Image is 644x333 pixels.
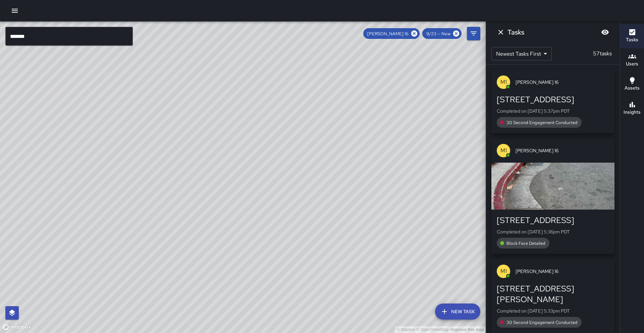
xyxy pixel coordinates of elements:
[491,70,614,133] button: M1[PERSON_NAME] 16[STREET_ADDRESS]Completed on [DATE] 5:37pm PDT30 Second Engagement Conducted
[502,320,582,325] span: 30 Second Engagement Conducted
[626,36,638,44] h6: Tasks
[516,147,609,154] span: [PERSON_NAME] 16
[625,85,640,92] h6: Assets
[516,268,609,275] span: [PERSON_NAME] 16
[620,72,644,97] button: Assets
[497,283,609,305] div: [STREET_ADDRESS][PERSON_NAME]
[497,228,609,235] p: Completed on [DATE] 5:36pm PDT
[491,138,614,254] button: M1[PERSON_NAME] 16[STREET_ADDRESS]Completed on [DATE] 5:36pm PDTBlock Face Detailed
[620,97,644,121] button: Insights
[494,25,507,39] button: Dismiss
[467,27,480,40] button: Filters
[435,303,480,320] button: New Task
[507,27,524,38] h6: Tasks
[363,31,413,37] span: [PERSON_NAME] 16
[626,60,638,68] h6: Users
[500,147,507,155] p: M1
[624,109,641,116] h6: Insights
[598,25,612,39] button: Blur
[620,48,644,72] button: Users
[500,267,507,275] p: M1
[516,79,609,86] span: [PERSON_NAME] 16
[363,28,420,39] div: [PERSON_NAME] 16
[590,50,614,58] p: 57 tasks
[497,94,609,105] div: [STREET_ADDRESS]
[502,120,582,125] span: 30 Second Engagement Conducted
[422,31,454,37] span: 9/23 — Now
[500,78,507,86] p: M1
[497,308,609,314] p: Completed on [DATE] 5:33pm PDT
[620,24,644,48] button: Tasks
[502,240,549,246] span: Block Face Detailed
[491,259,614,333] button: M1[PERSON_NAME] 16[STREET_ADDRESS][PERSON_NAME]Completed on [DATE] 5:33pm PDT30 Second Engagement...
[422,28,462,39] div: 9/23 — Now
[491,47,552,60] div: Newest Tasks First
[497,108,609,114] p: Completed on [DATE] 5:37pm PDT
[497,215,609,226] div: [STREET_ADDRESS]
